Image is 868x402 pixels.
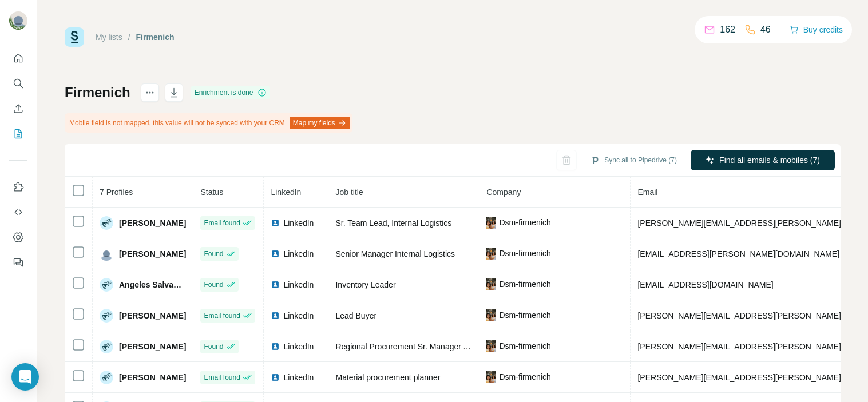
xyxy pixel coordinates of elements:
[486,188,521,197] span: Company
[119,217,186,229] span: [PERSON_NAME]
[65,83,130,102] h1: Firmenich
[100,188,133,197] span: 7 Profiles
[283,372,314,383] span: LinkedIn
[283,217,314,229] span: LinkedIn
[790,22,843,38] button: Buy credits
[204,218,240,228] span: Email found
[119,372,186,383] span: [PERSON_NAME]
[271,311,280,320] img: LinkedIn logo
[9,177,27,197] button: Use Surfe on LinkedIn
[191,86,271,99] div: Enrichment is done
[9,98,27,119] button: Enrich CSV
[271,342,280,351] img: LinkedIn logo
[283,341,314,352] span: LinkedIn
[335,311,376,320] span: Lead Buyer
[204,372,240,383] span: Email found
[119,310,186,321] span: [PERSON_NAME]
[335,342,597,351] span: Regional Procurement Sr. Manager Americas (NAM & [PERSON_NAME])
[637,280,773,289] span: [EMAIL_ADDRESS][DOMAIN_NAME]
[65,27,84,47] img: Surfe Logo
[335,218,451,228] span: Sr. Team Lead, Internal Logistics
[499,309,550,321] span: Dsm-firmenich
[283,279,314,290] span: LinkedIn
[204,280,223,290] span: Found
[499,278,550,290] span: Dsm-firmenich
[271,249,280,258] img: LinkedIn logo
[283,248,314,260] span: LinkedIn
[582,152,685,169] button: Sync all to Pipedrive (7)
[499,217,550,228] span: Dsm-firmenich
[486,248,496,260] img: company-logo
[119,341,186,352] span: [PERSON_NAME]
[335,249,455,258] span: Senior Manager Internal Logistics
[271,188,301,197] span: LinkedIn
[136,31,175,43] div: Firmenich
[283,310,314,321] span: LinkedIn
[200,188,223,197] span: Status
[760,23,771,37] p: 46
[271,218,280,228] img: LinkedIn logo
[100,278,113,292] img: Avatar
[637,188,657,197] span: Email
[9,252,27,273] button: Feedback
[271,280,280,289] img: LinkedIn logo
[335,188,363,197] span: Job title
[119,248,186,260] span: [PERSON_NAME]
[499,371,550,383] span: Dsm-firmenich
[637,249,839,258] span: [EMAIL_ADDRESS][PERSON_NAME][DOMAIN_NAME]
[335,373,440,382] span: Material procurement planner
[100,371,113,384] img: Avatar
[691,150,835,170] button: Find all emails & mobiles (7)
[486,278,496,291] img: company-logo
[100,309,113,323] img: Avatar
[9,48,27,69] button: Quick start
[100,247,113,261] img: Avatar
[204,311,240,321] span: Email found
[499,340,550,352] span: Dsm-firmenich
[204,249,223,259] span: Found
[96,33,122,42] a: My lists
[719,154,820,166] span: Find all emails & mobiles (7)
[9,202,27,222] button: Use Surfe API
[335,280,395,289] span: Inventory Leader
[271,373,280,382] img: LinkedIn logo
[100,216,113,230] img: Avatar
[100,340,113,353] img: Avatar
[9,124,27,144] button: My lists
[119,279,186,290] span: Angeles Salvador
[486,309,496,322] img: company-logo
[486,217,496,229] img: company-logo
[9,11,27,30] img: Avatar
[65,113,352,133] div: Mobile field is not mapped, this value will not be synced with your CRM
[290,117,350,129] button: Map my fields
[11,363,39,391] div: Open Intercom Messenger
[486,371,496,384] img: company-logo
[486,340,496,353] img: company-logo
[128,31,130,43] li: /
[204,341,223,352] span: Found
[9,73,27,94] button: Search
[141,83,159,102] button: actions
[9,227,27,248] button: Dashboard
[720,23,735,37] p: 162
[499,248,550,259] span: Dsm-firmenich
